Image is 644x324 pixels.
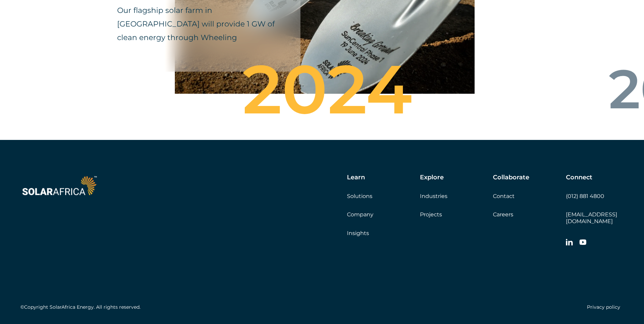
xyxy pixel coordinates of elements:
[493,193,515,199] a: Contact
[420,174,444,181] h5: Explore
[117,4,280,44] p: Our flagship solar farm in [GEOGRAPHIC_DATA] will provide 1 GW of clean energy through Wheeling
[347,211,373,218] a: Company
[566,211,617,224] a: [EMAIL_ADDRESS][DOMAIN_NAME]
[493,211,513,218] a: Careers
[420,193,447,199] a: Industries
[20,304,141,310] h5: ©Copyright SolarAfrica Energy. All rights reserved.
[347,174,365,181] h5: Learn
[566,193,604,199] a: (012) 881 4800
[566,174,592,181] h5: Connect
[587,304,620,310] a: Privacy policy
[420,211,442,218] a: Projects
[347,230,369,236] a: Insights
[493,174,529,181] h5: Collaborate
[347,193,372,199] a: Solutions
[191,82,453,103] div: 2024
